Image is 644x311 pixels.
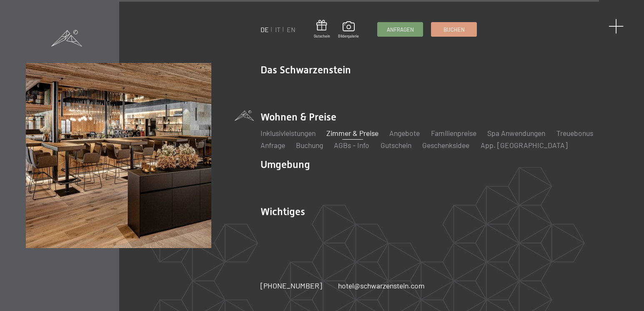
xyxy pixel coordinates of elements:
span: Anfragen [387,26,414,33]
a: AGBs - Info [334,140,369,150]
a: IT [275,25,281,33]
a: Gutschein [381,140,411,150]
a: Treuebonus [556,128,593,138]
a: Anfragen [378,23,423,36]
a: Anfrage [261,140,285,150]
a: Inklusivleistungen [261,128,316,138]
a: hotel@schwarzenstein.com [338,281,425,291]
span: Gutschein [314,34,330,39]
span: Bildergalerie [338,34,359,39]
a: EN [287,25,296,33]
a: Familienpreise [431,128,476,138]
a: [PHONE_NUMBER] [261,281,322,291]
a: Gutschein [314,20,330,39]
a: Geschenksidee [422,140,469,150]
a: Angebote [389,128,420,138]
a: DE [261,25,269,33]
a: Buchung [296,140,323,150]
span: Buchen [444,26,465,33]
a: App. [GEOGRAPHIC_DATA] [481,140,568,150]
a: Bildergalerie [338,21,359,39]
a: Spa Anwendungen [487,128,545,138]
a: Zimmer & Preise [326,128,378,138]
a: Buchen [431,23,476,36]
span: [PHONE_NUMBER] [261,281,322,290]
